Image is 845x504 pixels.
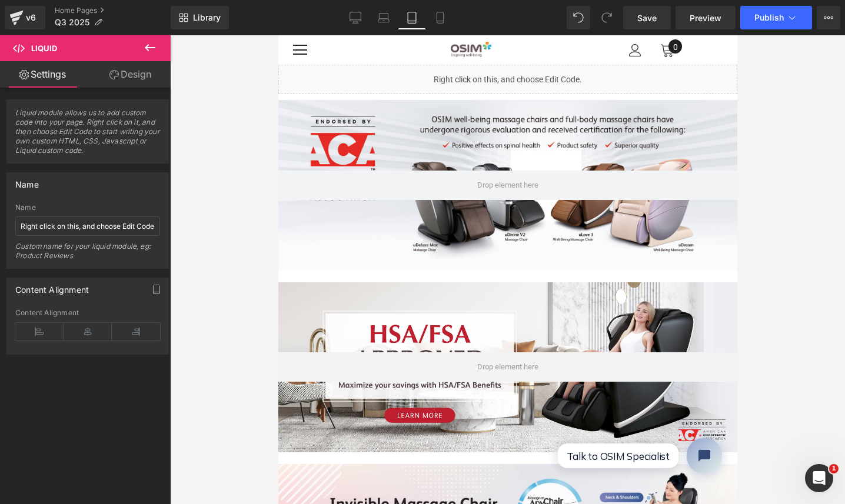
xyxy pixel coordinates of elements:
[15,309,160,317] div: Content Alignment
[193,12,221,23] span: Library
[31,44,57,53] span: Liquid
[817,6,840,29] button: More
[55,6,171,15] a: Home Pages
[15,242,160,268] div: Custom name for your liquid module, eg: Product Reviews
[382,8,396,22] a: 0
[426,6,454,29] a: Mobile
[637,12,657,24] span: Save
[15,173,39,189] div: Name
[754,13,784,22] span: Publish
[172,6,213,22] img: OSIM
[740,6,812,29] button: Publish
[88,61,173,88] a: Design
[829,464,839,473] span: 1
[15,108,160,163] span: Liquid module allows us to add custom code into your page. Right click on it, and then choose Edi...
[398,6,426,29] a: Tablet
[676,6,736,29] a: Preview
[171,6,229,29] a: New Library
[15,278,89,295] div: Content Alignment
[24,10,38,25] div: v6
[270,393,454,448] iframe: Tidio Chat
[567,6,590,29] button: Undo
[55,18,89,27] span: Q3 2025
[390,4,404,18] span: 0
[805,464,833,492] iframe: Intercom live chat
[595,6,618,29] button: Redo
[341,6,370,29] a: Desktop
[370,6,398,29] a: Laptop
[5,6,45,29] a: v6
[690,12,721,24] span: Preview
[15,203,160,212] div: Name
